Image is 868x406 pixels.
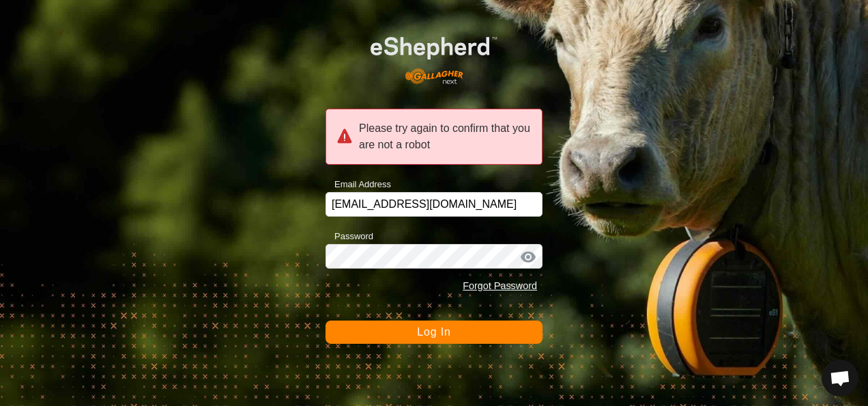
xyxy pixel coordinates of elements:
[325,192,542,217] input: Email Address
[325,321,542,344] button: Log In
[325,109,542,165] div: Please try again to confirm that you are not a robot
[822,360,858,396] div: Open chat
[325,230,373,243] label: Password
[347,18,521,92] img: E-shepherd Logo
[417,326,450,338] span: Log In
[325,178,391,191] label: Email Address
[463,280,537,291] a: Forgot Password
